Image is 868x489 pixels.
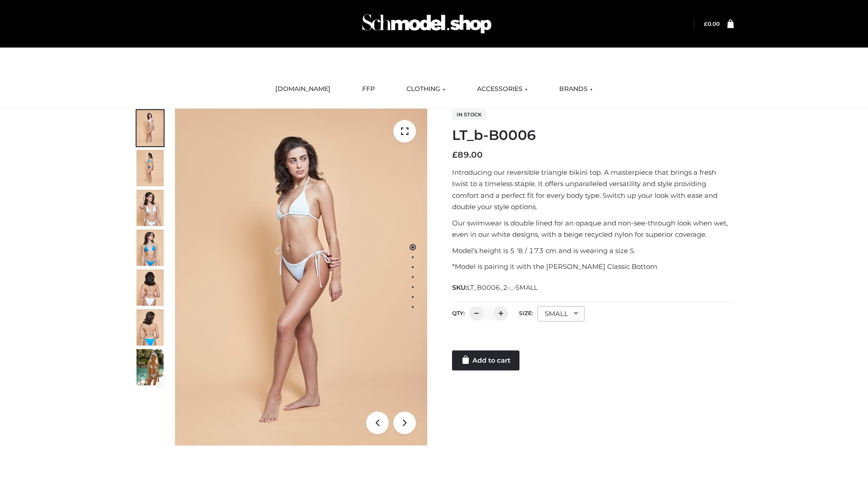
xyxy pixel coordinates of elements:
[175,109,427,446] img: ArielClassicBikiniTop_CloudNine_AzureSky_OW114ECO_1
[452,310,465,316] label: QTY:
[137,269,164,306] img: ArielClassicBikiniTop_CloudNine_AzureSky_OW114ECO_7-scaled.jpg
[452,282,538,293] span: SKU:
[452,217,734,240] p: Our swimwear is double lined for an opaque and non-see-through look when wet, even in our white d...
[452,150,483,160] bdi: 89.00
[137,150,164,186] img: ArielClassicBikiniTop_CloudNine_AzureSky_OW114ECO_2-scaled.jpg
[137,309,164,345] img: ArielClassicBikiniTop_CloudNine_AzureSky_OW114ECO_8-scaled.jpg
[269,79,337,99] a: [DOMAIN_NAME]
[704,20,720,27] bdi: 0.00
[452,245,734,257] p: Model’s height is 5 ‘8 / 173 cm and is wearing a size S.
[467,283,538,292] span: LT_B0006_2-_-SMALL
[519,310,533,316] label: Size:
[452,167,734,213] p: Introducing our reversible triangle bikini top. A masterpiece that brings a fresh twist to a time...
[400,79,452,99] a: CLOTHING
[452,350,519,370] a: Add to cart
[137,230,164,266] img: ArielClassicBikiniTop_CloudNine_AzureSky_OW114ECO_4-scaled.jpg
[137,110,164,146] img: ArielClassicBikiniTop_CloudNine_AzureSky_OW114ECO_1-scaled.jpg
[470,79,534,99] a: ACCESSORIES
[137,349,164,385] img: Arieltop_CloudNine_AzureSky2.jpg
[137,190,164,226] img: ArielClassicBikiniTop_CloudNine_AzureSky_OW114ECO_3-scaled.jpg
[452,150,458,160] span: £
[452,109,486,120] span: In stock
[452,127,734,144] h1: LT_b-B0006
[552,79,599,99] a: BRANDS
[538,306,585,321] div: SMALL
[359,6,495,42] img: Schmodel Admin 964
[452,261,734,273] p: *Model is pairing it with the [PERSON_NAME] Classic Bottom
[704,20,720,27] a: £0.00
[355,79,382,99] a: FFP
[704,20,708,27] span: £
